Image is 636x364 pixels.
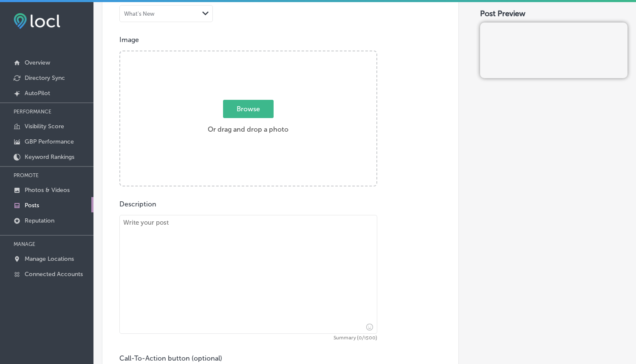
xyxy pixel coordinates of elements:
[25,217,54,224] p: Reputation
[119,336,377,341] span: Summary (0/1500)
[25,138,74,145] p: GBP Performance
[25,74,65,82] p: Directory Sync
[480,9,628,18] div: Post Preview
[223,100,274,118] span: Browse
[119,354,222,362] label: Call-To-Action button (optional)
[25,255,74,262] p: Manage Locations
[25,59,50,66] p: Overview
[119,36,441,44] p: Image
[25,90,50,97] p: AutoPilot
[14,13,60,29] img: fda3e92497d09a02dc62c9cd864e3231.png
[362,322,373,332] span: Insert emoji
[204,101,292,138] label: Or drag and drop a photo
[124,11,155,17] div: What's New
[25,153,74,161] p: Keyword Rankings
[25,123,64,130] p: Visibility Score
[25,202,39,209] p: Posts
[25,271,83,278] p: Connected Accounts
[25,186,70,194] p: Photos & Videos
[119,200,156,208] label: Description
